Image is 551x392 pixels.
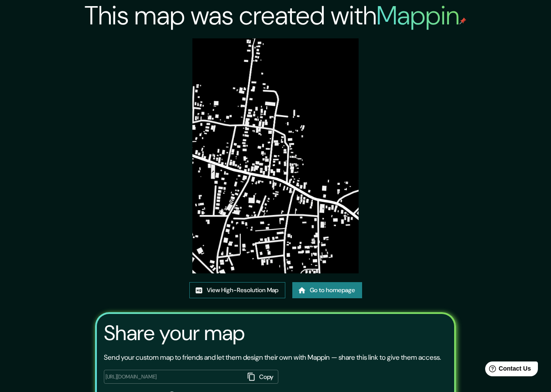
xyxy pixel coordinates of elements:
img: created-map [192,38,359,273]
h3: Share your map [104,321,245,345]
iframe: Help widget launcher [473,358,541,382]
a: Go to homepage [292,282,362,298]
p: Send your custom map to friends and let them design their own with Mappin — share this link to gi... [104,352,441,363]
img: mappin-pin [459,17,466,24]
button: Copy [244,370,278,384]
a: View High-Resolution Map [189,282,285,298]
